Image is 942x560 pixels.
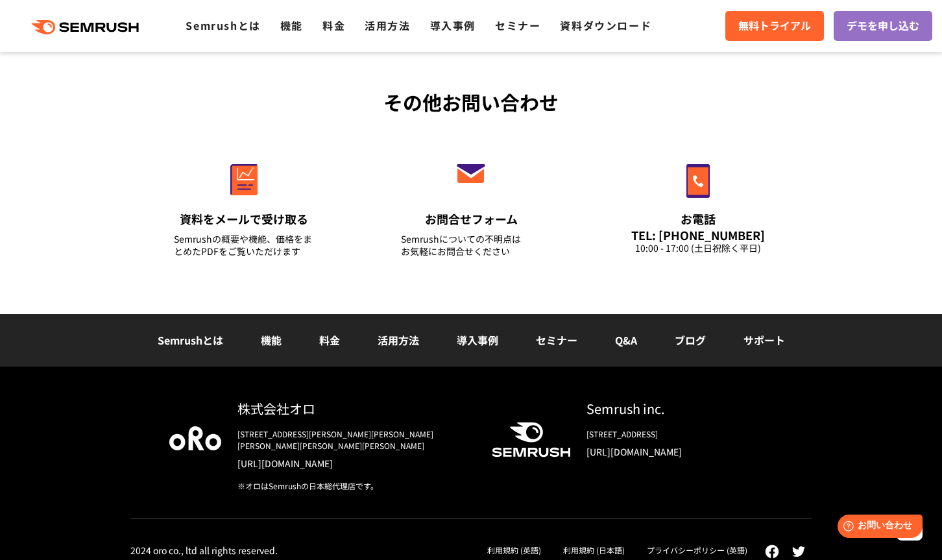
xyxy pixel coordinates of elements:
[847,18,919,34] span: デモを申し込む
[319,332,340,348] a: 料金
[743,332,785,348] a: サポート
[322,18,345,33] a: 料金
[401,211,541,227] div: お問合せフォーム
[130,544,278,556] div: 2024 oro co., ltd all rights reserved.
[675,332,706,348] a: ブログ
[186,18,260,33] a: Semrushとは
[130,88,812,117] div: その他お問い合わせ
[487,544,541,555] a: 利用規約 (英語)
[280,18,303,33] a: 機能
[174,233,314,258] div: Semrushの概要や機能、価格をまとめたPDFをご覧いただけます
[628,228,768,242] div: TEL: [PHONE_NUMBER]
[834,11,932,41] a: デモを申し込む
[563,544,625,555] a: 利用規約 (日本語)
[174,211,314,227] div: 資料をメールで受け取る
[765,544,779,559] img: facebook
[725,11,824,41] a: 無料トライアル
[738,18,811,34] span: 無料トライアル
[401,233,541,258] div: Semrushについての不明点は お気軽にお問合せください
[147,136,341,274] a: 資料をメールで受け取る Semrushの概要や機能、価格をまとめたPDFをご覧いただけます
[378,332,419,348] a: 活用方法
[628,211,768,227] div: お電話
[365,18,410,33] a: 活用方法
[430,18,476,33] a: 導入事例
[237,399,471,418] div: 株式会社オロ
[237,428,471,452] div: [STREET_ADDRESS][PERSON_NAME][PERSON_NAME][PERSON_NAME][PERSON_NAME][PERSON_NAME]
[495,18,540,33] a: セミナー
[586,445,773,458] a: [URL][DOMAIN_NAME]
[158,332,223,348] a: Semrushとは
[457,332,498,348] a: 導入事例
[827,509,928,546] iframe: Help widget launcher
[374,136,568,274] a: お問合せフォーム Semrushについての不明点はお気軽にお問合せください
[586,399,773,418] div: Semrush inc.
[792,546,805,557] img: twitter
[586,428,773,440] div: [STREET_ADDRESS]
[560,18,651,33] a: 資料ダウンロード
[169,426,221,450] img: oro company
[237,480,471,492] div: ※オロはSemrushの日本総代理店です。
[615,332,637,348] a: Q&A
[536,332,577,348] a: セミナー
[261,332,282,348] a: 機能
[628,242,768,254] div: 10:00 - 17:00 (土日祝除く平日)
[647,544,747,555] a: プライバシーポリシー (英語)
[237,457,471,470] a: [URL][DOMAIN_NAME]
